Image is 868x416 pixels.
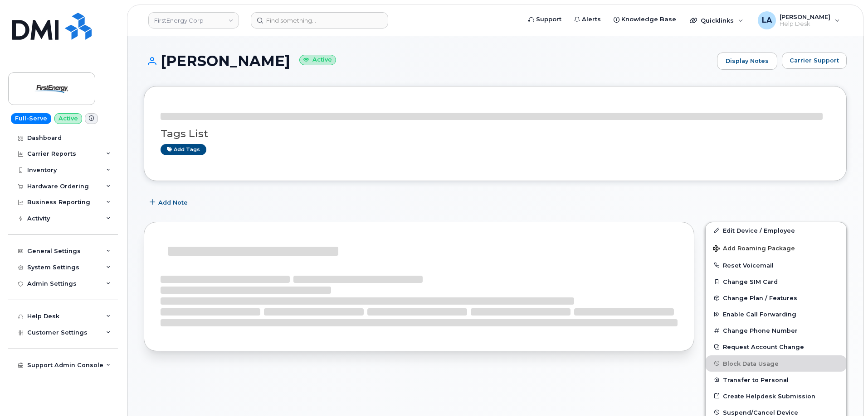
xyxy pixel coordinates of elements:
[723,311,796,318] span: Enable Call Forwarding
[717,53,777,70] a: Display Notes
[790,56,839,65] span: Carrier Support
[713,245,795,253] span: Add Roaming Package
[144,53,712,69] h1: [PERSON_NAME]
[706,239,846,257] button: Add Roaming Package
[782,53,847,69] button: Carrier Support
[161,128,830,139] h3: Tags List
[706,222,846,239] a: Edit Device / Employee
[706,290,846,306] button: Change Plan / Features
[706,257,846,273] button: Reset Voicemail
[161,144,206,155] a: Add tags
[706,372,846,388] button: Transfer to Personal
[706,339,846,355] button: Request Account Change
[723,409,798,416] span: Suspend/Cancel Device
[706,306,846,322] button: Enable Call Forwarding
[706,273,846,290] button: Change SIM Card
[158,198,188,207] span: Add Note
[299,55,336,65] small: Active
[144,195,195,211] button: Add Note
[723,295,797,301] span: Change Plan / Features
[706,355,846,372] button: Block Data Usage
[706,322,846,339] button: Change Phone Number
[706,388,846,404] a: Create Helpdesk Submission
